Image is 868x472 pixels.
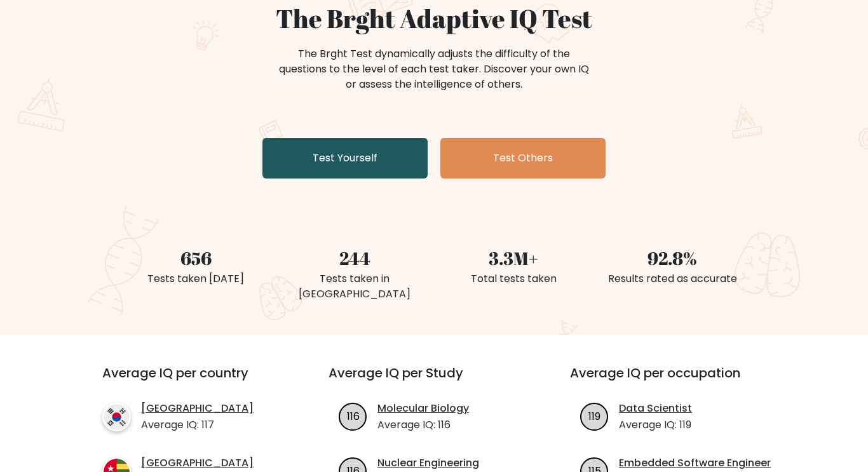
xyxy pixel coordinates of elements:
[102,403,131,431] img: country
[275,46,593,92] div: The Brght Test dynamically adjusts the difficulty of the questions to the level of each test take...
[141,401,254,416] a: [GEOGRAPHIC_DATA]
[619,455,771,471] a: Embedded Software Engineer
[442,271,585,287] div: Total tests taken
[102,365,283,396] h3: Average IQ per country
[124,245,268,271] div: 656
[262,138,428,179] a: Test Yourself
[283,271,426,302] div: Tests taken in [GEOGRAPHIC_DATA]
[440,138,606,179] a: Test Others
[124,3,744,34] h1: The Brght Adaptive IQ Test
[600,245,744,271] div: 92.8%
[283,245,426,271] div: 244
[619,417,692,433] p: Average IQ: 119
[347,408,360,423] text: 116
[377,455,479,471] a: Nuclear Engineering
[588,408,600,423] text: 119
[442,245,585,271] div: 3.3M+
[141,455,254,471] a: [GEOGRAPHIC_DATA]
[141,417,254,433] p: Average IQ: 117
[570,365,781,396] h3: Average IQ per occupation
[377,401,469,416] a: Molecular Biology
[619,401,692,416] a: Data Scientist
[329,365,539,396] h3: Average IQ per Study
[124,271,268,287] div: Tests taken [DATE]
[377,417,469,433] p: Average IQ: 116
[600,271,744,287] div: Results rated as accurate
